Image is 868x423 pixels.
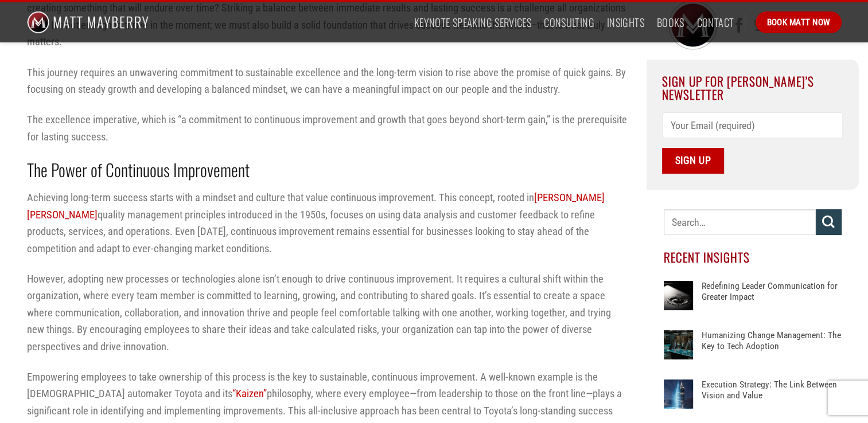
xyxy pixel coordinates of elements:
a: Execution Strategy: The Link Between Vision and Value [702,379,841,414]
p: The excellence imperative, which is “a commitment to continuous improvement and growth that goes ... [27,111,629,145]
a: Insights [607,12,644,33]
a: Keynote Speaking Services [414,12,531,33]
a: Consulting [544,12,594,33]
button: Submit [816,209,842,235]
img: Matt Mayberry [27,2,149,42]
input: Your Email (required) [662,112,843,138]
form: Contact form [662,112,843,174]
p: This journey requires an unwavering commitment to sustainable excellence and the long-term vision... [27,64,629,98]
span: Sign Up For [PERSON_NAME]’s Newsletter [662,72,814,103]
a: Book Matt Now [756,11,841,33]
a: Contact [697,12,734,33]
input: Search… [664,209,816,235]
a: “Kaizen” [232,387,267,399]
p: However, adopting new processes or technologies alone isn’t enough to drive continuous improvemen... [27,271,629,355]
p: Achieving long-term success starts with a mindset and culture that value continuous improvement. ... [27,189,629,257]
a: Humanizing Change Management: The Key to Tech Adoption [702,330,841,365]
input: Sign Up [662,148,724,174]
a: [PERSON_NAME] [PERSON_NAME] [27,191,605,220]
span: Book Matt Now [766,15,830,29]
a: Books [657,12,684,33]
strong: The Power of Continuous Improvement [27,157,250,182]
a: Redefining Leader Communication for Greater Impact [702,281,841,315]
span: Recent Insights [664,248,750,266]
